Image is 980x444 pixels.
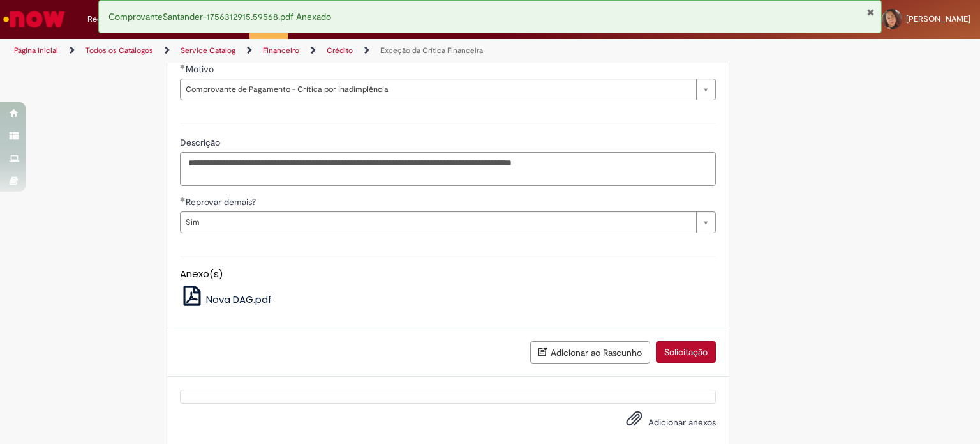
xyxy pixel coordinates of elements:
span: Obrigatório Preenchido [180,197,186,202]
button: Fechar Notificação [866,7,875,17]
textarea: Descrição [180,152,716,187]
span: Comprovante de Pagamento - Crítica por Inadimplência [186,79,690,100]
a: Crédito [327,45,353,56]
button: Solicitação [656,341,716,363]
span: Adicionar anexos [648,417,716,428]
a: Todos os Catálogos [85,45,153,56]
button: Adicionar anexos [623,407,646,436]
a: Nova DAG.pdf [180,293,272,306]
span: Requisições [87,13,132,26]
span: Sim [186,212,690,233]
span: [PERSON_NAME] [906,13,970,24]
ul: Trilhas de página [10,39,644,63]
a: Página inicial [14,45,58,56]
span: Motivo [186,63,216,75]
h5: Anexo(s) [180,269,716,280]
a: Financeiro [263,45,299,56]
img: ServiceNow [1,6,67,32]
span: Descrição [180,137,223,148]
span: Nova DAG.pdf [206,293,272,306]
a: Exceção da Crítica Financeira [380,45,483,56]
span: Reprovar demais? [186,196,258,208]
span: Obrigatório Preenchido [180,64,186,69]
span: ComprovanteSantander-1756312915.59568.pdf Anexado [108,11,331,22]
a: Service Catalog [181,45,235,56]
button: Adicionar ao Rascunho [530,341,650,364]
